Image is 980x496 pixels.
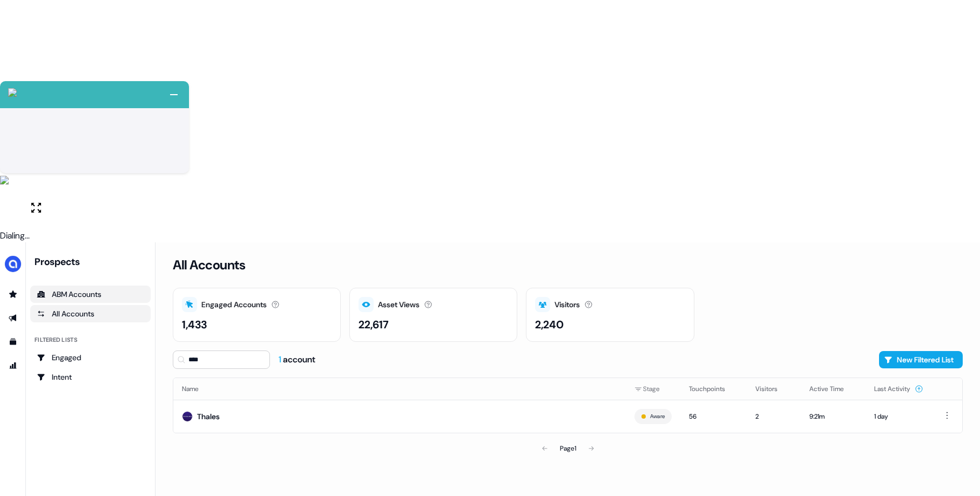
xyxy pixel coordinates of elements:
a: ABM Accounts [30,286,151,303]
div: 1,433 [182,316,207,333]
div: account [279,354,315,366]
span: 1 [279,354,283,365]
button: Last Activity [874,379,923,399]
div: Asset Views [378,299,420,310]
a: Go to Engaged [30,349,151,366]
div: Engaged [37,352,144,363]
a: Go to attribution [4,357,22,374]
div: 22,617 [359,316,389,333]
button: Touchpoints [689,379,738,399]
div: 2,240 [535,316,564,333]
a: Go to prospects [4,286,22,303]
div: 9:21m [809,411,857,422]
div: All Accounts [37,308,144,319]
button: Visitors [755,379,790,399]
th: Name [173,378,626,400]
button: Active Time [809,379,857,399]
div: Thales [197,411,220,422]
a: All accounts [30,305,151,322]
div: 1 day [874,411,923,422]
div: 56 [689,411,738,422]
div: Page 1 [560,443,576,454]
a: Go to templates [4,333,22,350]
div: ABM Accounts [37,289,144,300]
a: Go to Intent [30,368,151,386]
button: Aware [650,412,665,421]
img: callcloud-icon-white-35.svg [8,88,17,97]
div: 2 [755,411,792,422]
div: Stage [634,383,672,394]
div: Prospects [35,255,151,268]
a: Go to outbound experience [4,309,22,327]
div: Filtered lists [35,335,77,345]
div: Intent [37,372,144,382]
h3: All Accounts [173,257,245,273]
div: Engaged Accounts [201,299,267,310]
button: New Filtered List [879,351,963,368]
div: Visitors [555,299,580,310]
